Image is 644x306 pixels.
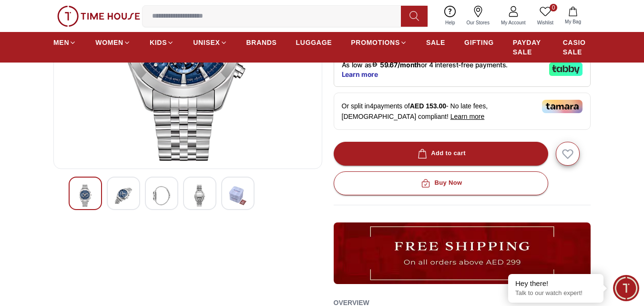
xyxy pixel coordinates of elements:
span: My Account [497,19,530,26]
span: WOMEN [95,38,123,47]
a: 0Wishlist [532,4,559,28]
div: Chat Widget [613,275,639,301]
a: BRANDS [246,34,277,51]
span: MEN [53,38,69,47]
img: Tamara [542,100,583,113]
span: Learn more [450,113,485,120]
img: Lee Cooper Men's Automatic Black Dial Watch - LC08176.250 [191,185,208,207]
button: Add to cart [334,142,548,166]
span: PAYDAY SALE [513,38,544,57]
div: Add to cart [416,148,466,159]
div: Buy Now [419,178,462,189]
a: UNISEX [193,34,227,51]
span: CASIO SALE [563,38,591,57]
img: Lee Cooper Men's Automatic Black Dial Watch - LC08176.250 [229,185,246,207]
span: BRANDS [246,38,277,47]
div: Or split in 4 payments of - No late fees, [DEMOGRAPHIC_DATA] compliant! [334,93,591,130]
span: KIDS [150,38,167,47]
span: PROMOTIONS [351,38,400,47]
button: Buy Now [334,171,548,195]
span: My Bag [561,18,585,25]
img: Lee Cooper Men's Automatic Black Dial Watch - LC08176.250 [115,185,132,207]
img: Lee Cooper Men's Automatic Black Dial Watch - LC08176.250 [153,185,170,207]
a: KIDS [150,34,174,51]
span: SALE [426,38,445,47]
span: LUGGAGE [296,38,332,47]
div: Hey there! [515,279,596,288]
img: ... [334,222,591,284]
img: Lee Cooper Men's Automatic Black Dial Watch - LC08176.250 [77,185,94,207]
a: Help [440,4,461,28]
span: Wishlist [533,19,557,26]
button: My Bag [559,5,587,27]
span: 0 [550,4,557,11]
span: GIFTING [464,38,494,47]
a: GIFTING [464,34,494,51]
a: PROMOTIONS [351,34,407,51]
a: WOMEN [95,34,131,51]
img: ... [57,6,140,27]
a: SALE [426,34,445,51]
span: Our Stores [463,19,493,26]
a: Our Stores [461,4,495,28]
span: UNISEX [193,38,220,47]
a: PAYDAY SALE [513,34,544,61]
a: LUGGAGE [296,34,332,51]
span: Help [441,19,459,26]
p: Talk to our watch expert! [515,289,596,297]
span: AED 153.00 [410,102,446,110]
a: MEN [53,34,76,51]
a: CASIO SALE [563,34,591,61]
